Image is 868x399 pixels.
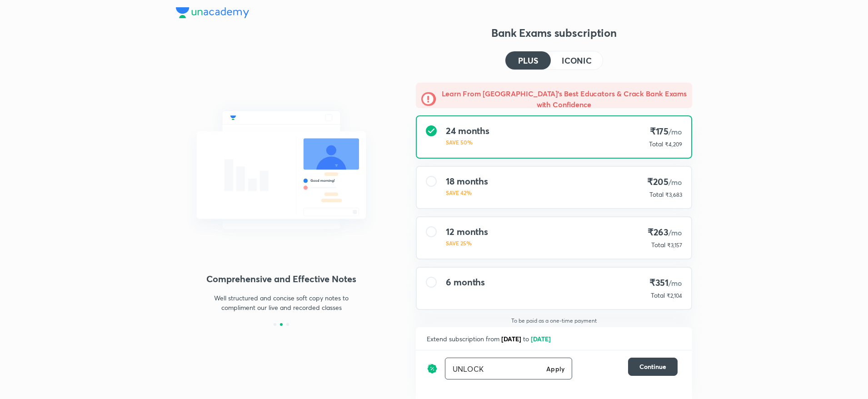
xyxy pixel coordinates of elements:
[651,291,665,300] p: Total
[518,56,538,65] h4: PLUS
[176,272,387,286] h4: Comprehensive and Effective Notes
[562,56,592,65] h4: ICONIC
[416,25,692,40] h3: Bank Exams subscription
[446,226,488,237] h4: 12 months
[628,358,678,376] button: Continue
[427,358,438,379] img: discount
[667,242,682,249] span: ₹3,157
[501,334,521,343] span: [DATE]
[421,92,436,106] img: -
[648,226,682,239] h4: ₹263
[446,125,489,136] h4: 24 months
[441,88,687,110] h5: Learn From [GEOGRAPHIC_DATA]'s Best Educators & Crack Bank Exams with Confidence
[649,190,663,199] p: Total
[202,293,360,312] p: Well structured and concise soft copy notes to compliment our live and recorded classes
[546,364,564,374] h6: Apply
[176,7,249,18] img: Company Logo
[649,140,663,149] p: Total
[668,278,682,288] span: /mo
[445,358,543,379] input: Have a referral code?
[531,334,551,343] span: [DATE]
[446,176,488,187] h4: 18 months
[176,91,387,249] img: chat_with_educator_6cb3c64761.svg
[446,189,488,197] p: SAVE 42%
[668,127,682,136] span: /mo
[646,176,682,188] h4: ₹205
[668,228,682,237] span: /mo
[446,138,489,146] p: SAVE 50%
[409,317,699,324] p: To be paid as a one-time payment
[446,239,488,247] p: SAVE 25%
[639,362,666,371] span: Continue
[427,334,553,343] span: Extend subscription from to
[665,141,682,148] span: ₹4,209
[647,277,682,289] h4: ₹351
[668,177,682,187] span: /mo
[651,240,665,249] p: Total
[551,51,603,70] button: ICONIC
[446,277,485,288] h4: 6 months
[667,292,682,299] span: ₹2,104
[505,51,551,70] button: PLUS
[665,191,682,198] span: ₹3,683
[645,125,682,138] h4: ₹175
